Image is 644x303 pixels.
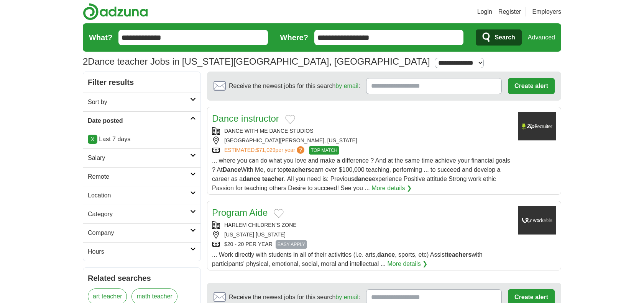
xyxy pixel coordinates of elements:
[83,242,200,261] a: Hours
[224,222,297,228] a: HARLEM CHILDREN'S ZONE
[83,205,200,223] a: Category
[354,176,372,182] strong: dance
[83,223,200,242] a: Company
[212,137,512,145] div: [GEOGRAPHIC_DATA][PERSON_NAME], [US_STATE]
[518,206,556,235] img: Harlem Children's Zone Promise Academy logo
[212,113,279,124] a: Dance instructor
[297,146,304,154] span: ?
[286,166,311,173] strong: teachers
[83,186,200,205] a: Location
[532,7,561,16] a: Employers
[256,147,276,153] span: $71,029
[276,240,307,249] span: EASY APPLY
[262,176,284,182] strong: teacher
[280,32,308,43] label: Where?
[88,191,190,200] h2: Location
[212,207,268,218] a: Program Aide
[88,116,190,125] h2: Date posted
[518,112,556,140] img: Company logo
[83,167,200,186] a: Remote
[309,146,339,155] span: TOP MATCH
[285,115,295,124] button: Add to favorite jobs
[88,247,190,256] h2: Hours
[88,135,97,144] a: X
[83,3,148,20] img: Adzuna logo
[88,272,196,284] h2: Related searches
[83,55,88,68] span: 2
[212,240,512,249] div: $20 - 20 PER YEAR
[83,56,430,67] h1: Dance teacher Jobs in [US_STATE][GEOGRAPHIC_DATA], [GEOGRAPHIC_DATA]
[335,83,358,89] a: by email
[88,172,190,181] h2: Remote
[377,251,395,258] strong: dance
[88,210,190,219] h2: Category
[88,135,196,144] p: Last 7 days
[508,78,555,94] button: Create alert
[88,98,190,107] h2: Sort by
[243,176,260,182] strong: dance
[83,93,200,111] a: Sort by
[212,157,510,191] span: ... where you can do what you love and make a difference ? And at the same time achieve your fina...
[89,32,112,43] label: What?
[477,7,492,16] a: Login
[229,293,360,302] span: Receive the newest jobs for this search :
[88,153,190,163] h2: Salary
[229,81,360,91] span: Receive the newest jobs for this search :
[274,209,284,218] button: Add to favorite jobs
[371,184,412,193] a: More details ❯
[212,231,512,239] div: [US_STATE] [US_STATE]
[446,251,472,258] strong: teachers
[388,259,428,269] a: More details ❯
[224,146,306,155] a: ESTIMATED:$71,029per year?
[495,30,515,45] span: Search
[83,111,200,130] a: Date posted
[476,29,521,46] button: Search
[335,294,358,300] a: by email
[528,30,555,45] a: Advanced
[223,166,241,173] strong: Dance
[83,148,200,167] a: Salary
[83,72,200,93] h2: Filter results
[212,251,483,267] span: ... Work directly with students in all of their activities (i.e. arts, , sports, etc) Assist with...
[212,127,512,135] div: DANCE WITH ME DANCE STUDIOS
[498,7,521,16] a: Register
[88,228,190,238] h2: Company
